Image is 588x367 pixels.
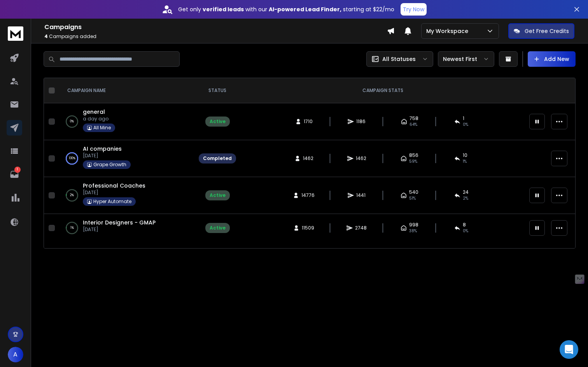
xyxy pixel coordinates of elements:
[463,158,467,165] span: 1 %
[14,167,21,173] p: 1
[403,5,424,13] p: Try Now
[83,108,105,116] a: general
[409,158,417,165] span: 59 %
[560,340,578,359] div: Open Intercom Messenger
[426,27,471,35] p: My Workspace
[356,118,366,125] span: 1186
[83,116,115,122] p: a day ago
[93,125,111,131] p: All Mine
[409,152,418,158] span: 856
[58,78,194,103] th: CAMPAIGN NAME
[44,33,48,40] span: 4
[463,228,468,234] span: 0 %
[178,5,394,13] p: Get only with our starting at $22/mo
[409,115,418,122] span: 758
[525,27,569,35] p: Get Free Credits
[58,103,194,140] td: 0%generala day agoAll Mine
[301,192,315,198] span: 14776
[463,222,466,228] span: 8
[58,177,194,214] td: 2%Professional Coaches[DATE]Hyper Automate
[83,182,145,190] a: Professional Coaches
[463,115,464,122] span: 1
[58,214,194,242] td: 1%Interior Designers - GMAP[DATE]
[70,224,74,232] p: 1 %
[438,51,494,67] button: Newest First
[355,225,367,231] span: 2748
[8,347,23,362] button: A
[409,222,418,228] span: 998
[203,155,232,162] div: Completed
[241,78,525,103] th: CAMPAIGN STATS
[409,122,417,128] span: 64 %
[210,192,226,198] div: Active
[44,33,387,40] p: Campaigns added
[269,5,341,13] strong: AI-powered Lead Finder,
[304,118,313,125] span: 1710
[7,167,22,182] a: 1
[382,55,416,63] p: All Statuses
[409,195,416,202] span: 51 %
[83,226,156,233] p: [DATE]
[210,225,226,231] div: Active
[194,78,241,103] th: STATUS
[8,26,23,41] img: logo
[83,153,131,159] p: [DATE]
[463,189,469,195] span: 24
[83,190,145,196] p: [DATE]
[409,189,418,195] span: 540
[93,198,131,205] p: Hyper Automate
[44,23,387,32] h1: Campaigns
[409,228,417,234] span: 38 %
[356,192,366,198] span: 1441
[58,140,194,177] td: 100%AI companies[DATE]Grape Growth
[93,162,126,168] p: Grape Growth
[508,23,574,39] button: Get Free Credits
[463,122,468,128] span: 0 %
[463,195,468,202] span: 2 %
[83,219,156,226] a: Interior Designers - GMAP
[463,152,467,158] span: 10
[69,155,75,162] p: 100 %
[401,3,427,16] button: Try Now
[210,118,226,125] div: Active
[356,155,366,162] span: 1462
[70,191,74,199] p: 2 %
[302,225,314,231] span: 11509
[203,5,244,13] strong: verified leads
[303,155,313,162] span: 1462
[70,118,74,125] p: 0 %
[83,145,122,153] a: AI companies
[528,51,576,67] button: Add New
